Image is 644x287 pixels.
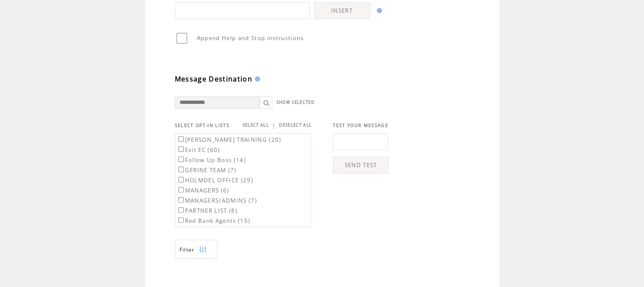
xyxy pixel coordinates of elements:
input: [PERSON_NAME] TRAINING (20) [178,136,184,142]
a: SHOW SELECTED [276,100,315,105]
span: Message Destination [175,74,252,84]
input: PARTNER LIST (8) [178,207,184,213]
label: PARTNER LIST (8) [177,207,238,214]
img: help.gif [252,76,260,81]
label: Follow Up Boss (14) [177,156,246,164]
input: Follow Up Boss (14) [178,157,184,162]
label: GERINE TEAM (7) [177,166,237,174]
a: INSERT [314,2,370,19]
img: filters.png [199,240,207,259]
input: MANAGERS (6) [178,187,184,192]
span: TEST YOUR MESSAGE [333,122,388,128]
input: GERINE TEAM (7) [178,167,184,172]
span: SELECT OPT-IN LISTS [175,122,229,128]
label: [PERSON_NAME] TRAINING (20) [177,136,282,143]
a: Filter [175,240,217,259]
input: HOLMDEL OFFICE (29) [178,177,184,182]
a: SELECT ALL [243,122,269,128]
img: help.gif [374,8,382,13]
span: | [272,122,276,129]
label: MANAGERS (6) [177,187,229,194]
label: Exit EC (60) [177,146,220,154]
input: Exit EC (60) [178,146,184,152]
span: Append Help and Stop instructions [197,34,304,42]
input: Red Bank Agents (15) [178,217,184,223]
label: HOLMDEL OFFICE (29) [177,176,253,184]
a: DESELECT ALL [279,122,312,128]
span: Show filters [180,246,195,253]
label: Red Bank Agents (15) [177,217,251,225]
input: MANAGERS/ADMINS (7) [178,197,184,203]
label: MANAGERS/ADMINS (7) [177,197,257,204]
a: SEND TEST [333,157,389,173]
